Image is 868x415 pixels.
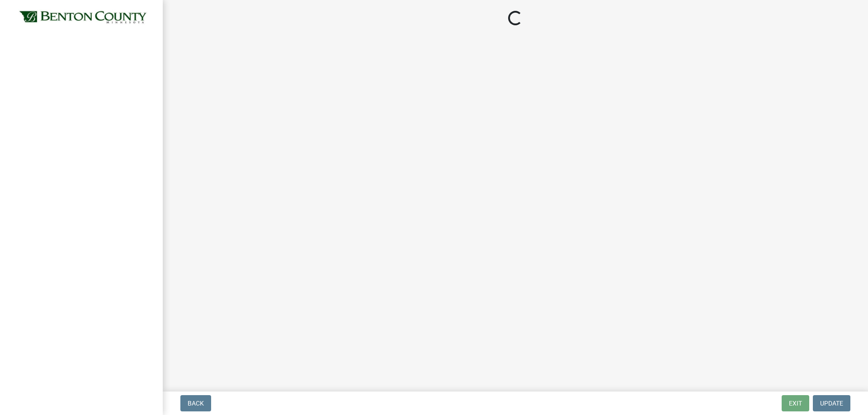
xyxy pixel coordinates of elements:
[180,395,211,411] button: Back
[813,395,850,411] button: Update
[188,400,204,407] span: Back
[18,9,148,26] img: Benton County, Minnesota
[820,400,843,407] span: Update
[782,395,809,411] button: Exit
